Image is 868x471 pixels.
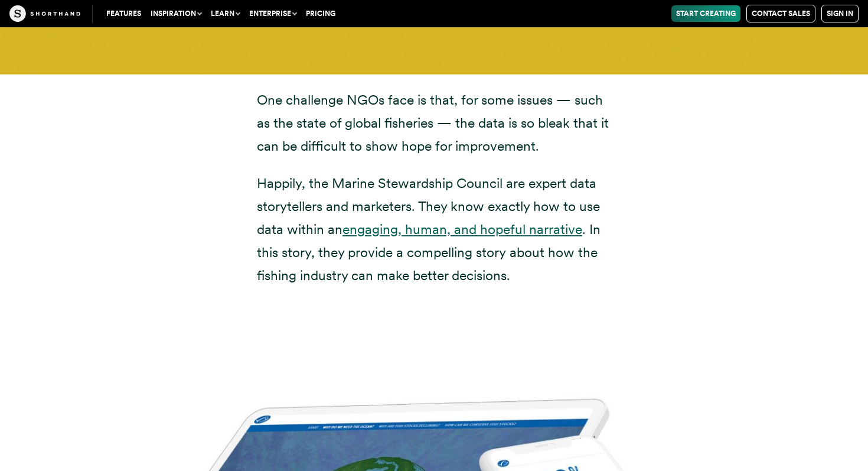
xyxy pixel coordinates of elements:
button: Enterprise [244,5,301,22]
button: Inspiration [146,5,206,22]
a: Sign in [821,5,859,22]
button: Learn [206,5,244,22]
a: Contact Sales [746,5,815,22]
a: Start Creating [671,5,740,22]
p: One challenge NGOs face is that, for some issues — such as the state of global fisheries — the da... [257,89,611,158]
a: Features [102,5,146,22]
a: engaging, human, and hopeful narrative [342,221,582,238]
img: The Craft [9,5,80,22]
a: Pricing [301,5,340,22]
p: Happily, the Marine Stewardship Council are expert data storytellers and marketers. They know exa... [257,172,611,287]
